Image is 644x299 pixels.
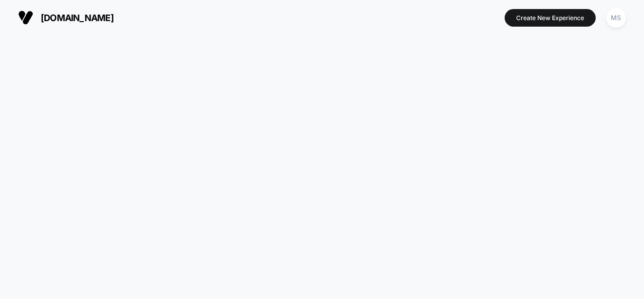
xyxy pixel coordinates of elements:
button: Create New Experience [505,9,596,27]
button: MS [603,8,629,28]
img: Visually logo [18,10,33,25]
div: MS [606,8,626,28]
span: [DOMAIN_NAME] [41,13,114,23]
button: [DOMAIN_NAME] [15,10,117,26]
